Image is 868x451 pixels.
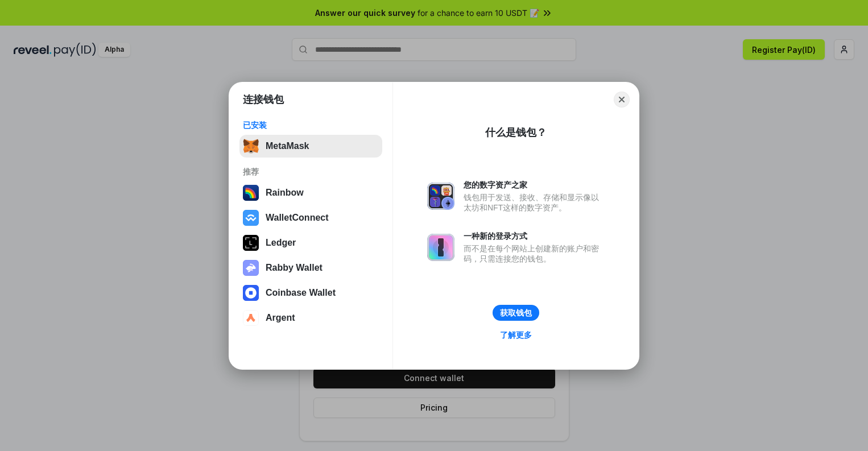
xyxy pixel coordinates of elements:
div: Argent [266,313,295,323]
button: WalletConnect [239,206,382,229]
div: 了解更多 [500,330,532,340]
div: Ledger [266,238,296,248]
div: 一种新的登录方式 [464,231,605,241]
button: Ledger [239,231,382,254]
img: svg+xml,%3Csvg%20xmlns%3D%22http%3A%2F%2Fwww.w3.org%2F2000%2Fsvg%22%20fill%3D%22none%22%20viewBox... [427,183,454,210]
div: 什么是钱包？ [485,126,547,139]
img: svg+xml,%3Csvg%20width%3D%2228%22%20height%3D%2228%22%20viewBox%3D%220%200%2028%2028%22%20fill%3D... [243,310,259,326]
button: Argent [239,307,382,329]
button: MetaMask [239,135,382,158]
button: Coinbase Wallet [239,282,382,304]
button: Rabby Wallet [239,256,382,279]
div: 钱包用于发送、接收、存储和显示像以太坊和NFT这样的数字资产。 [464,192,605,213]
a: 了解更多 [493,328,539,342]
div: 您的数字资产之家 [464,180,605,190]
img: svg+xml,%3Csvg%20xmlns%3D%22http%3A%2F%2Fwww.w3.org%2F2000%2Fsvg%22%20width%3D%2228%22%20height%3... [243,235,259,251]
h1: 连接钱包 [243,93,284,106]
img: svg+xml,%3Csvg%20xmlns%3D%22http%3A%2F%2Fwww.w3.org%2F2000%2Fsvg%22%20fill%3D%22none%22%20viewBox... [243,260,259,276]
div: 获取钱包 [500,308,532,318]
img: svg+xml,%3Csvg%20fill%3D%22none%22%20height%3D%2233%22%20viewBox%3D%220%200%2035%2033%22%20width%... [243,138,259,154]
button: Close [614,92,630,107]
div: Coinbase Wallet [266,288,336,298]
img: svg+xml,%3Csvg%20xmlns%3D%22http%3A%2F%2Fwww.w3.org%2F2000%2Fsvg%22%20fill%3D%22none%22%20viewBox... [427,234,454,261]
button: Rainbow [239,181,382,204]
div: Rainbow [266,188,304,198]
div: 而不是在每个网站上创建新的账户和密码，只需连接您的钱包。 [464,243,605,264]
div: Rabby Wallet [266,263,323,273]
button: 获取钱包 [493,305,539,321]
img: svg+xml,%3Csvg%20width%3D%22120%22%20height%3D%22120%22%20viewBox%3D%220%200%20120%20120%22%20fil... [243,185,259,201]
img: svg+xml,%3Csvg%20width%3D%2228%22%20height%3D%2228%22%20viewBox%3D%220%200%2028%2028%22%20fill%3D... [243,285,259,301]
div: WalletConnect [266,213,329,223]
div: 推荐 [243,167,379,177]
img: svg+xml,%3Csvg%20width%3D%2228%22%20height%3D%2228%22%20viewBox%3D%220%200%2028%2028%22%20fill%3D... [243,210,259,226]
div: MetaMask [266,141,309,151]
div: 已安装 [243,120,379,130]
